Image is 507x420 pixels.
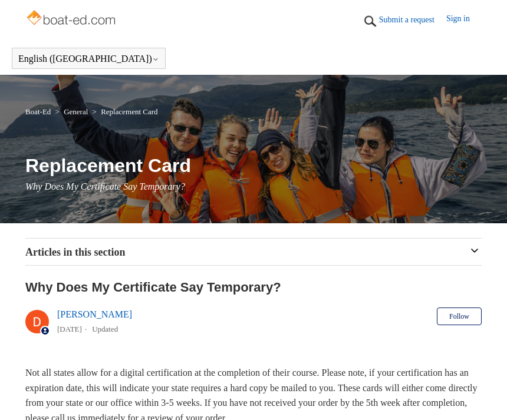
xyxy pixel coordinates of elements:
img: 01HZPCYTXV3JW8MJV9VD7EMK0H [361,12,379,30]
h1: Replacement Card [25,151,482,180]
span: Why Does My Certificate Say Temporary? [25,181,185,191]
a: [PERSON_NAME] [57,309,132,319]
time: 03/01/2024, 14:22 [57,325,82,333]
button: English ([GEOGRAPHIC_DATA]) [18,54,159,64]
li: Updated [92,325,118,333]
li: General [53,107,90,116]
li: Replacement Card [90,107,158,116]
a: Boat-Ed [25,107,51,116]
a: Replacement Card [101,107,157,116]
img: Boat-Ed Help Center home page [25,7,119,31]
a: Sign in [446,12,482,30]
span: Articles in this section [25,246,125,258]
a: General [64,107,88,116]
button: Follow Article [437,307,482,325]
h2: Why Does My Certificate Say Temporary? [25,277,482,297]
li: Boat-Ed [25,107,53,116]
a: Submit a request [379,14,446,26]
